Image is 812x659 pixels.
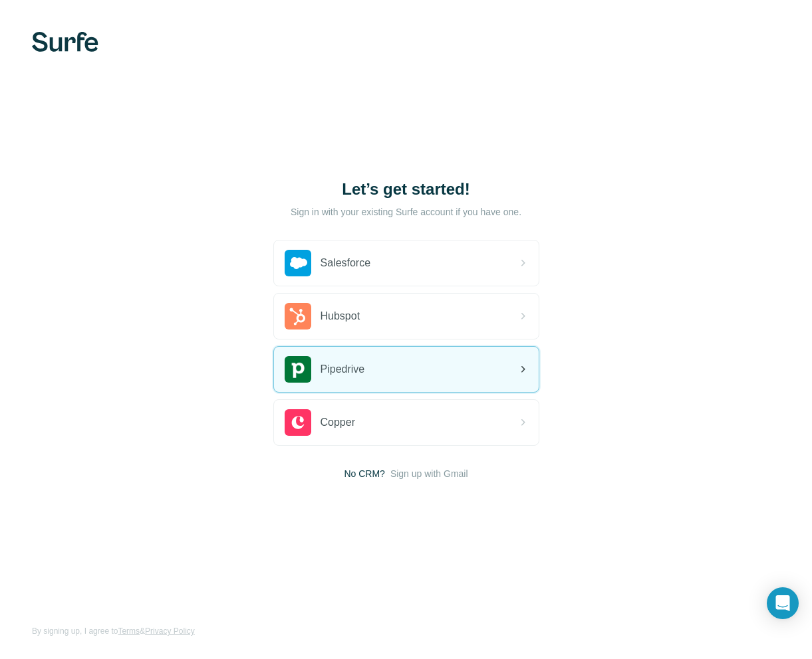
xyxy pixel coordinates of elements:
[285,250,311,276] img: salesforce's logo
[390,467,468,480] button: Sign up with Gmail
[285,409,311,436] img: copper's logo
[32,32,98,52] img: Surfe's logo
[291,205,521,219] p: Sign in with your existing Surfe account if you have one.
[118,626,140,636] a: Terms
[321,308,360,324] span: Hubspot
[145,626,195,636] a: Privacy Policy
[32,625,195,637] span: By signing up, I agree to &
[767,587,799,619] div: Open Intercom Messenger
[285,356,311,383] img: pipedrive's logo
[321,415,355,430] span: Copper
[321,361,365,377] span: Pipedrive
[344,467,384,480] span: No CRM?
[285,303,311,329] img: hubspot's logo
[273,179,539,200] h1: Let’s get started!
[321,255,371,271] span: Salesforce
